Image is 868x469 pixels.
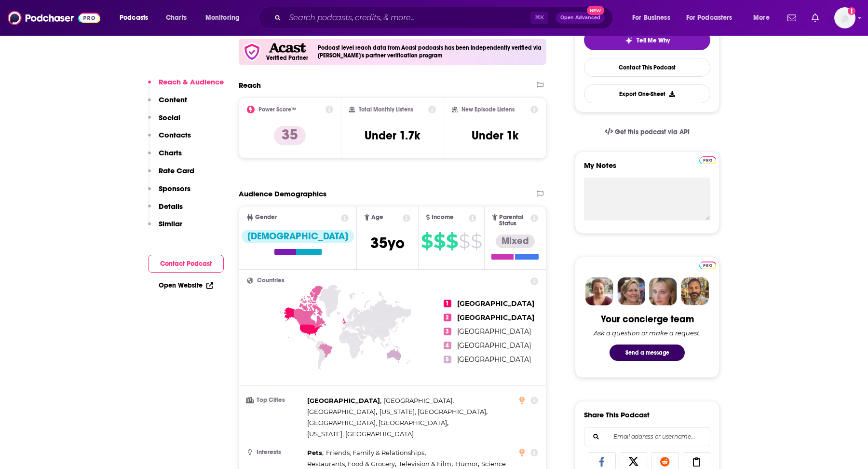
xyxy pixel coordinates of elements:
div: Your concierge team [601,313,694,325]
button: tell me why sparkleTell Me Why [584,30,710,50]
button: Rate Card [148,166,194,184]
img: Jules Profile [649,277,677,305]
h2: Power Score™ [258,106,296,113]
button: open menu [680,10,746,26]
span: [GEOGRAPHIC_DATA], [GEOGRAPHIC_DATA] [307,419,447,427]
button: Contacts [148,130,191,148]
a: Show notifications dropdown [784,10,800,26]
span: Television & Film [399,460,451,468]
button: Similar [148,219,182,237]
button: Export One-Sheet [584,84,710,103]
span: Parental Status [499,214,529,227]
span: Logged in as TeemsPR [834,7,855,28]
img: Podchaser - Follow, Share and Rate Podcasts [8,9,100,27]
button: open menu [113,10,161,26]
span: , [380,406,488,417]
h3: Interests [247,449,303,455]
p: Contacts [159,130,191,139]
span: [GEOGRAPHIC_DATA] [457,313,534,322]
span: , [384,395,454,406]
span: [GEOGRAPHIC_DATA] [457,355,531,364]
span: For Podcasters [686,11,732,25]
img: Sydney Profile [585,277,613,305]
span: 35 yo [370,234,405,252]
p: Content [159,95,187,104]
span: , [307,447,324,458]
span: [GEOGRAPHIC_DATA] [457,341,531,350]
p: 35 [274,126,306,145]
a: Contact This Podcast [584,58,710,77]
button: Charts [148,148,182,166]
img: verfied icon [243,42,261,61]
a: Charts [160,10,192,26]
span: 3 [444,328,451,335]
button: Details [148,202,183,220]
h2: Audience Demographics [239,189,326,198]
p: Reach & Audience [159,77,224,86]
span: , [307,417,448,428]
span: Monitoring [205,11,240,25]
div: Mixed [496,234,535,248]
span: $ [421,234,433,249]
button: Social [148,113,180,131]
span: $ [471,234,482,249]
button: open menu [746,10,782,26]
span: Friends, Family & Relationships [326,449,424,456]
span: [US_STATE], [GEOGRAPHIC_DATA] [380,408,486,415]
button: Open AdvancedNew [556,12,605,24]
a: Pro website [699,260,716,269]
span: [GEOGRAPHIC_DATA] [307,397,380,404]
span: Tell Me Why [637,37,670,44]
span: Restaurants, Food & Grocery [307,460,395,468]
img: Barbara Profile [617,277,645,305]
h3: Share This Podcast [584,410,650,419]
button: Content [148,95,187,113]
label: My Notes [584,161,710,178]
span: Countries [257,277,285,284]
span: Charts [166,11,187,25]
h2: Reach [239,81,261,90]
p: Similar [159,219,182,228]
span: Open Advanced [560,15,600,20]
span: Age [371,214,383,221]
span: [US_STATE], [GEOGRAPHIC_DATA] [307,430,414,438]
span: 4 [444,342,451,349]
h3: Under 1k [472,128,518,143]
span: ⌘ K [530,12,548,24]
h3: Top Cities [247,397,303,403]
span: 5 [444,356,451,363]
span: $ [446,234,458,249]
span: Get this podcast via API [615,128,690,136]
button: Reach & Audience [148,77,224,95]
button: Contact Podcast [148,255,224,273]
p: Rate Card [159,166,194,175]
img: Jon Profile [681,277,709,305]
span: $ [434,234,445,249]
img: Podchaser Pro [699,262,716,269]
span: 1 [444,300,451,307]
span: 2 [444,314,451,321]
span: $ [459,234,470,249]
input: Search podcasts, credits, & more... [285,10,530,26]
img: Podchaser Pro [699,156,716,164]
h4: Podcast level reach data from Acast podcasts has been independently verified via [PERSON_NAME]'s ... [318,44,542,59]
h3: Under 1.7k [365,128,420,143]
span: Science [481,460,506,468]
a: Get this podcast via API [597,120,697,144]
p: Charts [159,148,182,157]
span: Income [432,214,454,221]
svg: Add a profile image [848,7,855,15]
div: Ask a question or make a request. [594,329,701,337]
div: Search podcasts, credits, & more... [268,7,622,29]
a: Open Website [159,281,213,290]
div: Search followers [584,427,710,446]
img: tell me why sparkle [625,37,633,44]
span: More [753,11,770,25]
img: Acast [269,43,305,53]
span: [GEOGRAPHIC_DATA] [457,327,531,336]
p: Sponsors [159,184,190,193]
p: Details [159,202,183,211]
span: Podcasts [120,11,148,25]
button: Show profile menu [834,7,855,28]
